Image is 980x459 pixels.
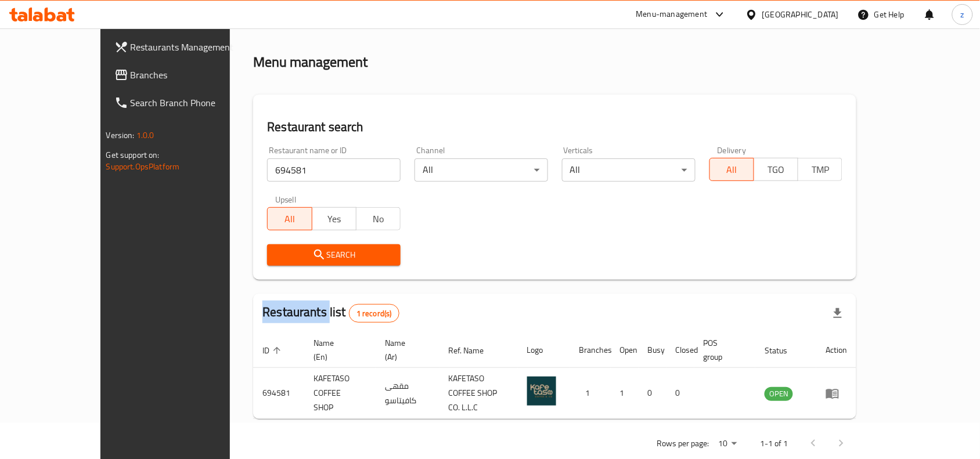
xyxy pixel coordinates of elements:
[611,368,639,419] td: 1
[105,89,264,117] a: Search Branch Phone
[816,332,856,368] th: Action
[570,332,611,368] th: Branches
[253,16,290,30] a: Home
[765,344,802,357] span: Status
[312,207,356,230] button: Yes
[826,386,847,400] div: Menu
[106,159,180,174] a: Support.OpsPlatform
[262,303,399,323] h2: Restaurants list
[376,368,439,419] td: مقهى كافيتاسو
[253,368,304,419] td: 694581
[439,368,518,419] td: KAFETASO COFFEE SHOP CO. L.L.C
[765,387,793,401] div: OPEN
[272,211,307,227] span: All
[105,33,264,61] a: Restaurants Management
[304,16,381,30] span: Menu management
[754,158,798,181] button: TGO
[262,344,284,357] span: ID
[961,8,964,21] span: z
[131,68,255,82] span: Branches
[527,377,556,406] img: KAFETASO COFFEE SHOP
[666,368,694,419] td: 0
[350,308,399,319] span: 1 record(s)
[317,211,352,227] span: Yes
[704,336,742,364] span: POS group
[131,96,255,110] span: Search Branch Phone
[824,299,852,327] div: Export file
[760,436,788,451] p: 1-1 of 1
[759,161,794,178] span: TGO
[803,161,838,178] span: TMP
[275,196,297,204] label: Upsell
[253,332,856,419] table: enhanced table
[570,368,611,419] td: 1
[349,304,399,323] div: Total records count
[718,146,747,154] label: Delivery
[131,40,255,54] span: Restaurants Management
[253,53,368,71] h2: Menu management
[639,332,666,368] th: Busy
[106,128,135,143] span: Version:
[136,128,154,143] span: 1.0.0
[304,368,376,419] td: KAFETASO COFFEE SHOP
[105,61,264,89] a: Branches
[714,435,741,453] div: Rows per page:
[636,8,708,21] div: Menu-management
[267,118,842,136] h2: Restaurant search
[639,368,666,419] td: 0
[295,16,299,30] li: /
[267,244,401,266] button: Search
[762,8,839,21] div: [GEOGRAPHIC_DATA]
[385,336,426,364] span: Name (Ar)
[267,207,312,230] button: All
[314,336,362,364] span: Name (En)
[415,158,548,182] div: All
[765,387,793,400] span: OPEN
[709,158,754,181] button: All
[106,147,160,162] span: Get support on:
[267,158,401,182] input: Search for restaurant name or ID..
[449,344,499,357] span: Ref. Name
[611,332,639,368] th: Open
[657,436,709,451] p: Rows per page:
[276,248,391,262] span: Search
[356,207,401,230] button: No
[361,211,396,227] span: No
[562,158,696,182] div: All
[666,332,694,368] th: Closed
[798,158,842,181] button: TMP
[715,161,750,178] span: All
[518,332,570,368] th: Logo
